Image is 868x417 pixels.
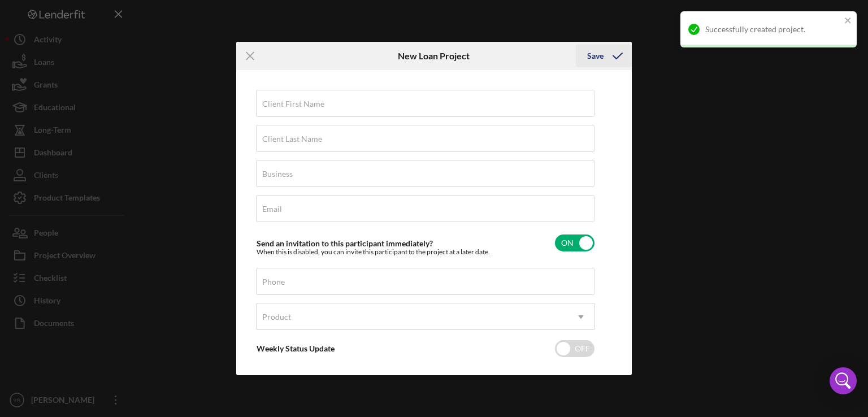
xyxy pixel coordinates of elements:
[257,248,490,256] div: When this is disabled, you can invite this participant to the project at a later date.
[705,25,841,34] div: Successfully created project.
[262,134,322,144] label: Client Last Name
[587,45,604,67] div: Save
[262,99,324,108] label: Client First Name
[257,238,433,248] label: Send an invitation to this participant immediately?
[576,45,632,67] button: Save
[262,277,285,286] label: Phone
[844,16,852,27] button: close
[262,312,291,322] div: Product
[398,51,470,61] h6: New Loan Project
[257,344,335,353] label: Weekly Status Update
[262,170,293,179] label: Business
[830,367,857,394] div: Open Intercom Messenger
[262,205,282,214] label: Email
